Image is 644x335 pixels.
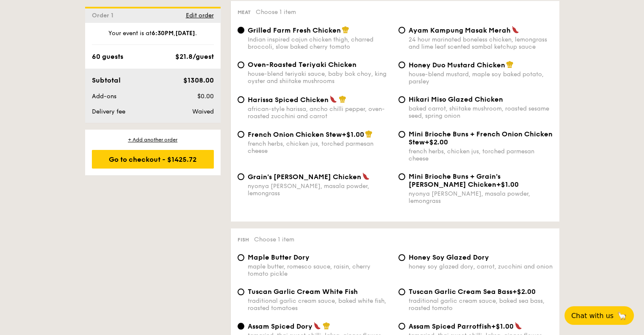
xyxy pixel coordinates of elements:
[362,172,370,180] img: icon-spicy.37a8142b.svg
[564,306,634,325] button: Chat with us🦙
[248,96,329,104] span: Harissa Spiced Chicken
[248,173,361,181] span: Grain's [PERSON_NAME] Chicken
[409,36,553,50] div: 24 hour marinated boneless chicken, lemongrass and lime leaf scented sambal ketchup sauce
[409,172,500,188] span: Mini Brioche Buns + Grain's [PERSON_NAME] Chicken
[248,26,341,34] span: Grilled Farm Fresh Chicken
[398,131,405,138] input: Mini Brioche Buns + French Onion Chicken Stew+$2.00french herbs, chicken jus, torched parmesan ch...
[92,150,214,169] div: Go to checkout - $1425.72
[398,323,405,329] input: Assam Spiced Parrotfish+$1.00tamarind, thai sweet chilli, laksa, ginger flower
[92,12,117,19] span: Order 1
[186,12,214,19] span: Edit order
[491,322,514,330] span: +$1.00
[238,131,244,138] input: French Onion Chicken Stew+$1.00french herbs, chicken jus, torched parmesan cheese
[342,130,364,138] span: +$1.00
[256,8,296,16] span: Choose 1 item
[571,312,614,320] span: Chat with us
[409,288,512,296] span: Tuscan Garlic Cream Sea Bass
[398,27,405,33] input: Ayam Kampung Masak Merah24 hour marinated boneless chicken, lemongrass and lime leaf scented samb...
[248,105,392,120] div: african-style harissa, ancho chilli pepper, oven-roasted zucchini and carrot
[409,61,505,69] span: Honey Duo Mustard Chicken
[409,253,489,261] span: Honey Soy Glazed Dory
[92,108,125,115] span: Delivery fee
[248,140,392,155] div: french herbs, chicken jus, torched parmesan cheese
[512,288,536,296] span: +$2.00
[238,288,244,295] input: Tuscan Garlic Cream White Fishtraditional garlic cream sauce, baked white fish, roasted tomatoes
[313,322,321,329] img: icon-spicy.37a8142b.svg
[92,136,214,143] div: + Add another order
[409,130,553,146] span: Mini Brioche Buns + French Onion Chicken Stew
[92,93,116,100] span: Add-ons
[425,138,448,146] span: +$2.00
[617,311,627,321] span: 🦙
[398,288,405,295] input: Tuscan Garlic Cream Sea Bass+$2.00traditional garlic cream sauce, baked sea bass, roasted tomato
[323,322,330,329] img: icon-chef-hat.a58ddaea.svg
[197,93,213,100] span: $0.00
[339,95,346,103] img: icon-chef-hat.a58ddaea.svg
[409,297,553,312] div: traditional garlic cream sauce, baked sea bass, roasted tomato
[248,253,310,261] span: Maple Butter Dory
[238,96,244,103] input: Harissa Spiced Chickenafrican-style harissa, ancho chilli pepper, oven-roasted zucchini and carrot
[409,148,553,162] div: french herbs, chicken jus, torched parmesan cheese
[238,173,244,180] input: Grain's [PERSON_NAME] Chickennyonya [PERSON_NAME], masala powder, lemongrass
[409,263,553,270] div: honey soy glazed dory, carrot, zucchini and onion
[398,96,405,103] input: Hikari Miso Glazed Chickenbaked carrot, shiitake mushroom, roasted sesame seed, spring onion
[248,130,342,138] span: French Onion Chicken Stew
[398,61,405,68] input: Honey Duo Mustard Chickenhouse-blend mustard, maple soy baked potato, parsley
[248,61,357,69] span: Oven-Roasted Teriyaki Chicken
[192,108,213,115] span: Waived
[238,254,244,261] input: Maple Butter Dorymaple butter, romesco sauce, raisin, cherry tomato pickle
[92,76,121,84] span: Subtotal
[248,288,358,296] span: Tuscan Garlic Cream White Fish
[248,297,392,312] div: traditional garlic cream sauce, baked white fish, roasted tomatoes
[238,9,251,15] span: Meat
[514,322,522,329] img: icon-spicy.37a8142b.svg
[254,236,294,243] span: Choose 1 item
[496,180,519,188] span: +$1.00
[92,29,214,45] div: Your event is at , .
[398,254,405,261] input: Honey Soy Glazed Doryhoney soy glazed dory, carrot, zucchini and onion
[248,36,392,50] div: Indian inspired cajun chicken thigh, charred broccoli, slow baked cherry tomato
[409,322,491,330] span: Assam Spiced Parrotfish
[511,26,519,33] img: icon-spicy.37a8142b.svg
[152,30,174,37] strong: 6:30PM
[248,183,392,197] div: nyonya [PERSON_NAME], masala powder, lemongrass
[506,61,514,68] img: icon-chef-hat.a58ddaea.svg
[409,95,503,103] span: Hikari Miso Glazed Chicken
[238,237,249,243] span: Fish
[238,27,244,33] input: Grilled Farm Fresh ChickenIndian inspired cajun chicken thigh, charred broccoli, slow baked cherr...
[409,105,553,119] div: baked carrot, shiitake mushroom, roasted sesame seed, spring onion
[238,61,244,68] input: Oven-Roasted Teriyaki Chickenhouse-blend teriyaki sauce, baby bok choy, king oyster and shiitake ...
[248,263,392,277] div: maple butter, romesco sauce, raisin, cherry tomato pickle
[409,26,511,34] span: Ayam Kampung Masak Merah
[398,173,405,180] input: Mini Brioche Buns + Grain's [PERSON_NAME] Chicken+$1.00nyonya [PERSON_NAME], masala powder, lemon...
[409,71,553,85] div: house-blend mustard, maple soy baked potato, parsley
[248,70,392,85] div: house-blend teriyaki sauce, baby bok choy, king oyster and shiitake mushrooms
[183,76,213,84] span: $1308.00
[365,130,373,138] img: icon-chef-hat.a58ddaea.svg
[175,52,214,62] div: $21.8/guest
[238,323,244,329] input: Assam Spiced Dorytamarind, thai sweet chilli, laksa, ginger flower
[329,95,337,103] img: icon-spicy.37a8142b.svg
[342,26,349,33] img: icon-chef-hat.a58ddaea.svg
[175,30,195,37] strong: [DATE]
[248,322,312,330] span: Assam Spiced Dory
[92,52,123,62] div: 60 guests
[409,190,553,205] div: nyonya [PERSON_NAME], masala powder, lemongrass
